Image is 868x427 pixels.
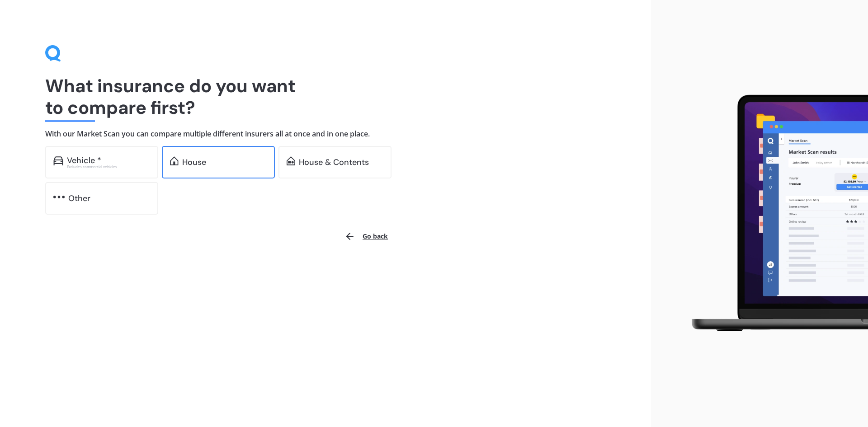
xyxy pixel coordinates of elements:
[287,156,295,165] img: home-and-contents.b802091223b8502ef2dd.svg
[45,75,606,118] h1: What insurance do you want to compare first?
[68,194,90,203] div: Other
[67,156,101,165] div: Vehicle *
[45,129,606,139] h4: With our Market Scan you can compare multiple different insurers all at once and in one place.
[182,158,206,167] div: House
[679,89,868,338] img: laptop.webp
[53,192,65,202] img: other.81dba5aafe580aa69f38.svg
[170,156,179,165] img: home.91c183c226a05b4dc763.svg
[53,156,63,165] img: car.f15378c7a67c060ca3f3.svg
[339,225,393,247] button: Go back
[299,158,369,167] div: House & Contents
[67,165,150,169] div: Excludes commercial vehicles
